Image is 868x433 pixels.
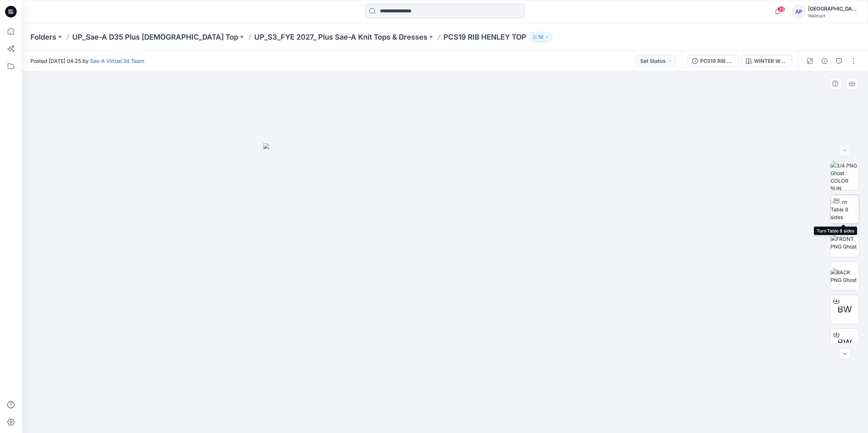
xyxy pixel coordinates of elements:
[31,32,56,42] a: Folders
[837,336,852,349] span: BW
[700,57,734,65] div: PCS19 RIB HENLEY TOP_REV1_FULL COLORWAYS
[31,57,144,65] span: Posted [DATE] 04:25 by
[754,57,787,65] div: WINTER WHITE/MUSTARD SPICE
[741,55,792,67] button: WINTER WHITE/MUSTARD SPICE
[831,268,859,284] img: BACK PNG Ghost
[443,32,526,42] p: PCS19 RIB HENLEY TOP
[831,235,859,250] img: FRONT PNG Ghost
[831,162,859,190] img: 3/4 PNG Ghost COLOR RUN
[72,32,238,42] a: UP_Sae-A D35 Plus [DEMOGRAPHIC_DATA] Top
[254,32,427,42] a: UP_S3_FYE 2027_ Plus Sae-A Knit Tops & Dresses
[819,55,830,67] button: Details
[808,4,859,13] div: [GEOGRAPHIC_DATA]
[831,198,859,221] img: Turn Table 8 sides
[808,13,859,19] div: Walmart
[687,55,738,67] button: PCS19 RIB HENLEY TOP_REV1_FULL COLORWAYS
[90,58,144,64] a: Sae-A Virtual 3d Team
[529,32,552,42] button: 52
[777,6,785,12] span: 36
[263,143,626,433] img: eyJhbGciOiJIUzI1NiIsImtpZCI6IjAiLCJzbHQiOiJzZXMiLCJ0eXAiOiJKV1QifQ.eyJkYXRhIjp7InR5cGUiOiJzdG9yYW...
[792,5,805,18] div: AP
[837,303,852,316] span: BW
[538,33,543,41] p: 52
